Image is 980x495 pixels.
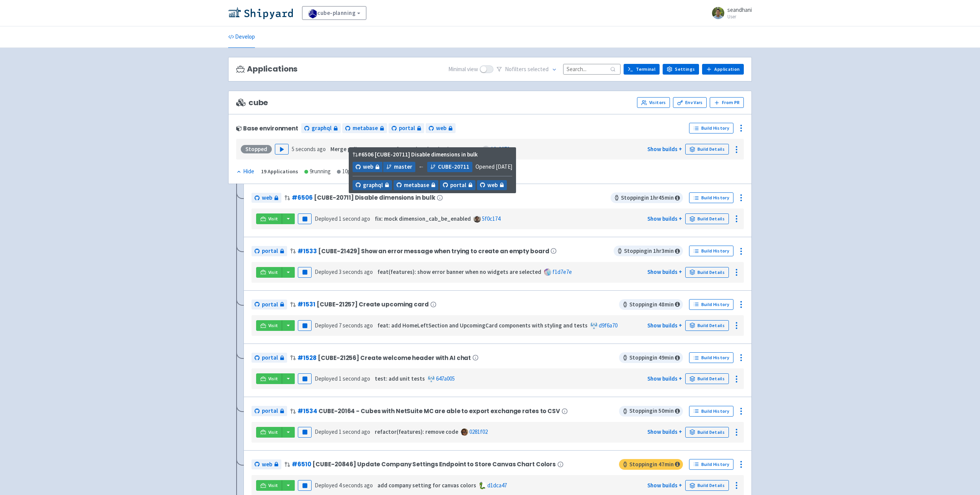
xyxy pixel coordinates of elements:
span: Deployed [315,375,370,382]
span: Deployed [315,428,370,435]
strong: add company setting for canvas colors [377,482,476,489]
a: f1d7e7e [552,268,572,275]
a: Build Details [685,267,729,278]
button: Pause [298,427,312,438]
span: Visit [268,216,278,222]
span: Visit [268,376,278,382]
span: metabase [353,124,378,133]
span: portal [262,247,278,256]
a: web [426,123,456,134]
time: 4 seconds ago [339,482,373,489]
a: Build Details [685,480,729,491]
div: 9 running [304,167,331,176]
a: d1dca47 [487,482,507,489]
a: Build History [689,299,733,310]
span: seandhani [727,6,752,13]
button: Pause [298,373,312,384]
span: [CUBE-20846] Update Company Settings Endpoint to Store Canvas Chart Colors [312,461,556,467]
a: Build History [689,123,733,134]
a: Build History [689,192,733,203]
a: Visit [256,320,282,331]
a: metabase [394,180,438,191]
a: Build History [689,406,733,417]
button: Pause [298,320,312,331]
span: Visit [268,482,278,488]
span: Visit [268,269,278,275]
span: Deployed [315,322,373,329]
a: 1fe3070 [491,145,510,153]
a: #1533 [297,247,317,255]
span: [CUBE-20711] Disable dimensions in bulk [314,194,435,201]
strong: test: add unit tests [375,375,425,382]
time: 1 second ago [339,215,370,222]
a: #1534 [297,407,317,415]
div: Base environment [236,125,298,132]
span: portal [450,181,466,190]
button: From PR [710,97,744,108]
a: Build History [689,459,733,470]
a: web [477,180,507,191]
a: metabase [342,123,387,134]
span: portal [262,353,278,362]
a: #6506 [292,194,312,202]
a: portal [252,300,287,310]
a: #1531 [297,300,315,308]
a: Show builds + [647,145,682,153]
span: [CUBE-21257] Create upcoming card [317,301,428,308]
a: Application [702,64,744,75]
span: Stopping in 1 hr 3 min [614,246,683,256]
time: [DATE] [496,163,512,170]
a: 0281f02 [469,428,488,435]
a: portal [252,246,287,256]
time: 1 second ago [339,375,370,382]
a: Build Details [685,427,729,438]
span: web [262,194,272,202]
a: Show builds + [647,375,682,382]
span: web [487,181,498,190]
span: portal [399,124,415,133]
a: portal [252,406,287,416]
a: Develop [228,26,255,48]
strong: feat(features): show error banner when no widgets are selected [377,268,541,275]
a: web [353,162,382,172]
span: graphql [363,181,383,190]
h3: Applications [236,65,297,73]
div: 19 Applications [261,167,298,176]
time: 5 seconds ago [292,145,326,153]
time: 7 seconds ago [339,322,373,329]
span: portal [262,300,278,309]
a: Visitors [637,97,670,108]
a: cube-planning [302,6,366,20]
div: Stopped [241,145,272,153]
span: master [394,163,412,171]
strong: feat: add HomeLeftSection and UpcomingCard components with styling and tests [377,322,588,329]
a: Build Details [685,144,729,155]
a: portal [440,180,475,191]
a: Terminal [624,64,660,75]
button: Hide [236,167,255,176]
a: portal [389,123,424,134]
a: Build History [689,246,733,256]
input: Search... [563,64,621,74]
span: Stopping in 47 min [619,459,683,470]
a: 647a005 [436,375,455,382]
span: [CUBE-21256] Create welcome header with AI chat [318,355,471,361]
a: d9f6a70 [599,322,617,329]
a: 5f0c174 [482,215,500,222]
span: web [363,163,373,171]
span: Deployed [315,215,370,222]
a: #1528 [297,354,316,362]
a: seandhani User [707,7,752,19]
a: Visit [256,480,282,491]
button: Pause [298,213,312,224]
span: CUBE-20711 [438,163,469,171]
button: Play [275,144,289,155]
a: Visit [256,267,282,278]
button: Pause [298,480,312,491]
span: metabase [404,181,429,190]
a: web [252,459,281,470]
span: Stopping in 48 min [619,299,683,310]
a: Visit [256,373,282,384]
div: # 6506 [CUBE-20711] Disable dimensions in bulk [353,150,478,159]
a: Show builds + [647,215,682,222]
